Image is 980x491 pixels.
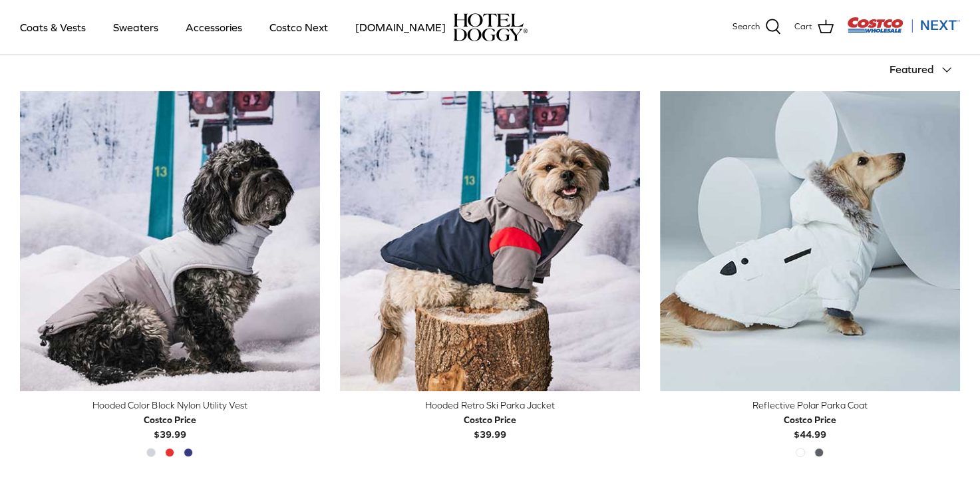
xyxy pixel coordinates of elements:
div: Costco Price [784,412,836,427]
a: Hooded Color Block Nylon Utility Vest [20,91,320,391]
a: Hooded Retro Ski Parka Jacket Costco Price$39.99 [340,398,640,442]
a: Search [733,19,781,36]
b: $44.99 [784,412,836,440]
a: Visit Costco Next [847,25,960,35]
div: Hooded Retro Ski Parka Jacket [340,398,640,412]
a: hoteldoggy.com hoteldoggycom [453,13,528,41]
a: Accessories [174,5,254,50]
div: Costco Price [144,412,196,427]
a: Reflective Polar Parka Coat Costco Price$44.99 [660,398,960,442]
a: Costco Next [257,5,340,50]
span: Search [733,20,760,34]
a: Hooded Retro Ski Parka Jacket [340,91,640,391]
a: Cart [794,19,834,36]
img: hoteldoggycom [453,13,528,41]
span: Featured [890,63,933,75]
img: Costco Next [847,17,960,33]
b: $39.99 [464,412,516,440]
a: [DOMAIN_NAME] [343,5,458,50]
a: Coats & Vests [8,5,98,50]
span: Cart [794,20,812,34]
a: Reflective Polar Parka Coat [660,91,960,391]
div: Costco Price [464,412,516,427]
div: Reflective Polar Parka Coat [660,398,960,412]
button: Featured [890,55,960,84]
a: Hooded Color Block Nylon Utility Vest Costco Price$39.99 [20,398,320,442]
div: Hooded Color Block Nylon Utility Vest [20,398,320,412]
a: Sweaters [101,5,170,50]
b: $39.99 [144,412,196,440]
